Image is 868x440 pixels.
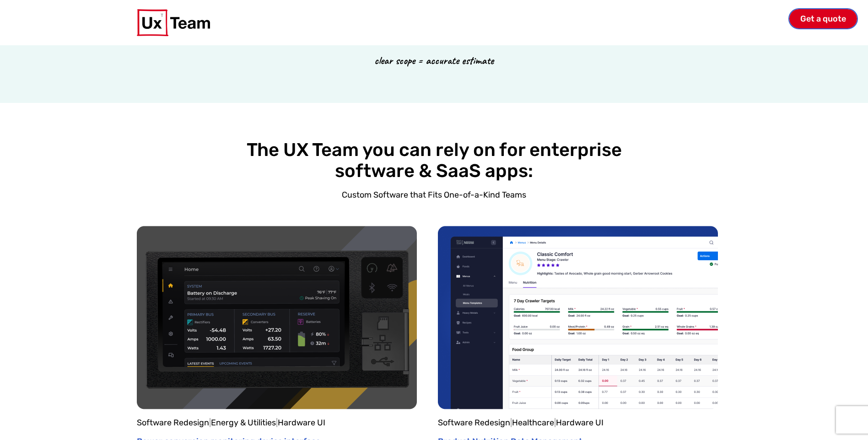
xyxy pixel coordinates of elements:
[822,396,868,440] iframe: Chat Widget
[137,226,417,409] img: Power conversion device design
[510,418,512,428] span: |
[137,417,431,429] p: Software Redesign Energy & Utilities Hardware UI
[137,52,732,69] p: clear scope = accurate estimate
[209,418,211,428] span: |
[554,418,556,428] span: |
[789,9,857,28] a: Get a quote
[438,417,732,429] p: Software Redesign Healthcare Hardware UI
[800,15,846,23] span: Get a quote
[276,418,278,428] span: |
[228,140,640,182] h2: The UX Team you can rely on for enterprise software & SaaS apps:
[137,189,732,201] p: Custom Software that Fits One-of-a-Kind Teams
